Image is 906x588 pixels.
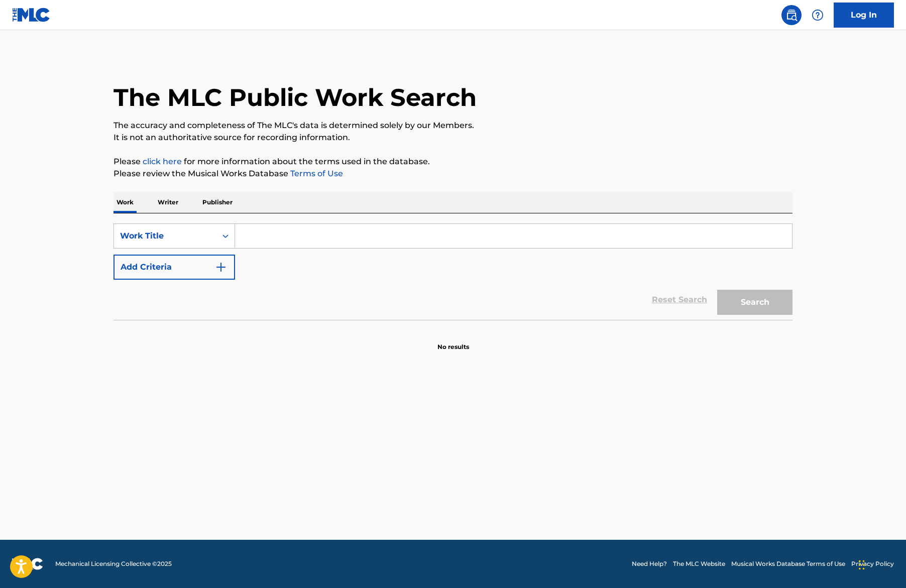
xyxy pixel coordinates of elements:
[834,3,894,28] a: Log In
[12,8,51,22] img: MLC Logo
[785,9,798,21] img: search
[812,9,824,21] img: help
[114,132,792,144] p: It is not an authoritative source for recording information.
[114,156,792,168] p: Please for more information about the terms used in the database.
[288,169,343,178] a: Terms of Use
[114,223,792,320] form: Search Form
[731,559,845,568] a: Musical Works Database Terms of Use
[673,559,725,568] a: The MLC Website
[114,192,137,213] p: Work
[632,559,667,568] a: Need Help?
[856,540,906,588] iframe: Chat Widget
[859,550,865,580] div: Drag
[155,192,181,213] p: Writer
[114,120,792,132] p: The accuracy and completeness of The MLC's data is determined solely by our Members.
[120,230,210,242] div: Work Title
[808,5,828,25] div: Help
[437,330,469,351] p: No results
[114,82,477,112] h1: The MLC Public Work Search
[114,255,235,280] button: Add Criteria
[199,192,236,213] p: Publisher
[781,5,802,25] a: Public Search
[215,261,227,273] img: 9d2ae6d4665cec9f34b9.svg
[12,558,43,570] img: logo
[114,168,792,180] p: Please review the Musical Works Database
[851,559,894,568] a: Privacy Policy
[143,157,182,166] a: click here
[55,559,172,568] span: Mechanical Licensing Collective © 2025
